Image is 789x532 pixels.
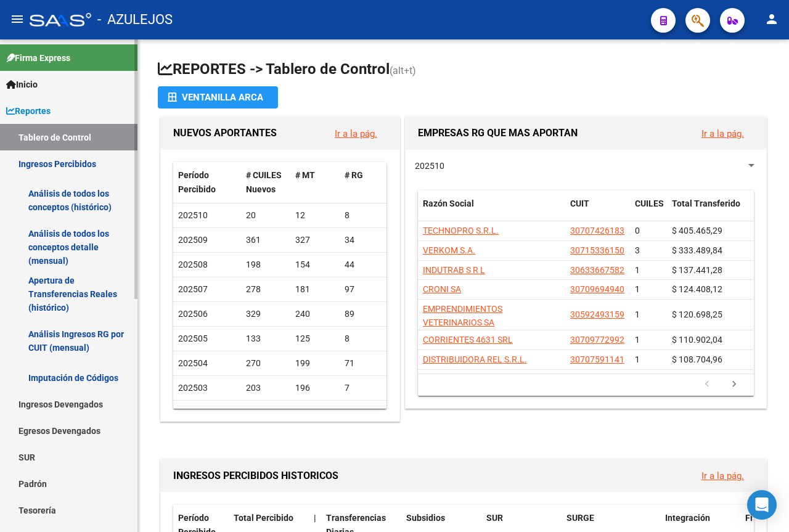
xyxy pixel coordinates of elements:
[178,260,208,269] span: 202508
[295,332,335,346] div: 125
[6,104,51,118] span: Reportes
[635,265,640,275] span: 1
[295,170,315,180] span: # MT
[635,245,640,255] span: 3
[173,127,277,139] span: NUEVOS APORTANTES
[295,233,335,247] div: 327
[295,307,335,321] div: 240
[672,198,740,208] span: Total Transferido
[290,162,340,203] datatable-header-cell: # MT
[178,170,216,194] span: Período Percibido
[295,381,335,395] div: 196
[418,190,565,231] datatable-header-cell: Razón Social
[672,309,722,319] span: $ 120.698,25
[241,162,290,203] datatable-header-cell: # CUILES Nuevos
[246,282,285,297] div: 278
[345,233,384,247] div: 34
[566,513,594,523] span: SURGE
[178,210,208,220] span: 202510
[635,198,664,208] span: CUILES
[423,226,499,235] span: TECHNOPRO S.R.L.
[415,161,444,171] span: 202510
[345,332,384,346] div: 8
[635,309,640,319] span: 1
[345,307,384,321] div: 89
[234,513,293,523] span: Total Percibido
[672,265,722,275] span: $ 137.441,28
[565,190,630,231] datatable-header-cell: CUIT
[158,86,278,108] button: Ventanilla ARCA
[406,513,445,523] span: Subsidios
[168,86,268,108] div: Ventanilla ARCA
[340,162,389,203] datatable-header-cell: # RG
[722,378,746,391] a: go to next page
[295,406,335,420] div: 0
[570,309,624,319] span: 30592493159
[635,335,640,345] span: 1
[178,309,208,319] span: 202506
[635,226,640,235] span: 0
[570,245,624,255] span: 30715336150
[667,190,753,231] datatable-header-cell: Total Transferido
[178,284,208,294] span: 202507
[695,378,719,391] a: go to previous page
[570,226,624,235] span: 30707426183
[314,513,316,523] span: |
[345,208,384,223] div: 8
[345,170,363,180] span: # RG
[423,335,513,345] span: CORRIENTES 4631 SRL
[570,284,624,294] span: 30709694940
[246,258,285,272] div: 198
[246,381,285,395] div: 203
[701,128,744,139] a: Ir a la pág.
[246,356,285,370] div: 270
[97,6,173,33] span: - AZULEJOS
[295,258,335,272] div: 154
[345,381,384,395] div: 7
[173,162,241,203] datatable-header-cell: Período Percibido
[345,282,384,297] div: 97
[570,265,624,275] span: 30633667582
[423,354,527,364] span: DISTRIBUIDORA REL S.R.L.
[701,470,744,481] a: Ir a la pág.
[635,354,640,364] span: 1
[423,245,475,255] span: VERKOM S.A.
[345,356,384,370] div: 71
[178,358,208,368] span: 202504
[423,265,485,275] span: INDUTRAB S R L
[672,226,722,235] span: $ 405.465,29
[295,356,335,370] div: 199
[173,470,338,481] span: INGRESOS PERCIBIDOS HISTORICOS
[295,208,335,223] div: 12
[630,190,667,231] datatable-header-cell: CUILES
[665,513,710,523] span: Integración
[246,233,285,247] div: 361
[246,406,285,420] div: 3
[246,307,285,321] div: 329
[345,258,384,272] div: 44
[325,122,387,145] button: Ir a la pág.
[635,284,640,294] span: 1
[692,122,754,145] button: Ir a la pág.
[345,406,384,420] div: 3
[6,78,38,91] span: Inicio
[295,282,335,297] div: 181
[335,128,377,139] a: Ir a la pág.
[423,198,474,208] span: Razón Social
[158,59,769,81] h1: REPORTES -> Tablero de Control
[10,12,25,27] mat-icon: menu
[672,335,722,345] span: $ 110.902,04
[672,245,722,255] span: $ 333.489,84
[246,170,282,194] span: # CUILES Nuevos
[486,513,503,523] span: SUR
[178,334,208,343] span: 202505
[747,490,777,520] div: Open Intercom Messenger
[178,383,208,393] span: 202503
[246,332,285,346] div: 133
[178,235,208,245] span: 202509
[764,12,779,27] mat-icon: person
[423,304,502,328] span: EMPRENDIMIENTOS VETERINARIOS SA
[570,198,589,208] span: CUIT
[178,407,208,417] span: 202502
[672,284,722,294] span: $ 124.408,12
